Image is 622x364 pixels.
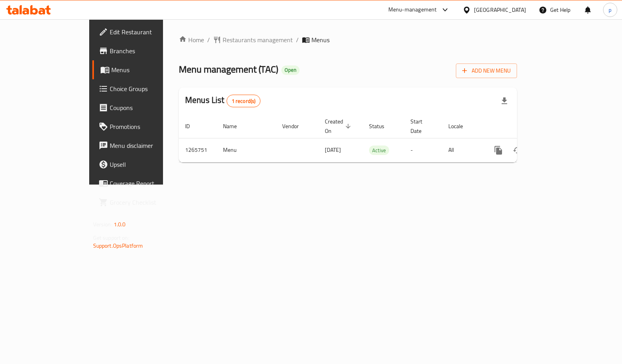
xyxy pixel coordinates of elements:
[92,193,193,212] a: Grocery Checklist
[92,174,193,193] a: Coverage Report
[281,67,300,73] span: Open
[92,98,193,117] a: Coupons
[369,146,389,155] span: Active
[448,121,473,131] span: Locale
[442,138,483,162] td: All
[325,117,353,136] span: Created On
[404,138,442,162] td: -
[93,219,112,230] span: Version:
[456,63,517,78] button: Add New Menu
[227,95,261,107] div: Total records count
[311,35,330,45] span: Menus
[92,136,193,155] a: Menu disclaimer
[110,179,187,188] span: Coverage Report
[110,27,187,37] span: Edit Restaurant
[369,121,395,131] span: Status
[213,35,293,45] a: Restaurants management
[207,35,210,45] li: /
[179,60,278,78] span: Menu management ( TAC )
[179,138,217,162] td: 1265751
[489,141,508,160] button: more
[110,141,187,150] span: Menu disclaimer
[92,41,193,60] a: Branches
[388,5,437,15] div: Menu-management
[92,79,193,98] a: Choice Groups
[282,121,309,131] span: Vendor
[110,103,187,112] span: Coupons
[483,114,571,138] th: Actions
[281,65,300,75] div: Open
[223,35,293,45] span: Restaurants management
[111,65,187,75] span: Menus
[325,145,341,155] span: [DATE]
[110,46,187,56] span: Branches
[474,6,526,14] div: [GEOGRAPHIC_DATA]
[110,160,187,169] span: Upsell
[296,35,299,45] li: /
[495,91,514,110] div: Export file
[410,117,433,136] span: Start Date
[92,60,193,79] a: Menus
[223,121,247,131] span: Name
[179,35,517,45] nav: breadcrumb
[110,198,187,207] span: Grocery Checklist
[462,66,511,76] span: Add New Menu
[93,241,143,251] a: Support.OpsPlatform
[179,114,571,162] table: enhanced table
[217,138,276,162] td: Menu
[110,122,187,131] span: Promotions
[185,121,200,131] span: ID
[92,155,193,174] a: Upsell
[114,219,126,230] span: 1.0.0
[93,233,129,243] span: Get support on:
[110,84,187,93] span: Choice Groups
[609,6,611,14] span: p
[185,94,260,107] h2: Menus List
[92,22,193,41] a: Edit Restaurant
[92,117,193,136] a: Promotions
[227,97,260,105] span: 1 record(s)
